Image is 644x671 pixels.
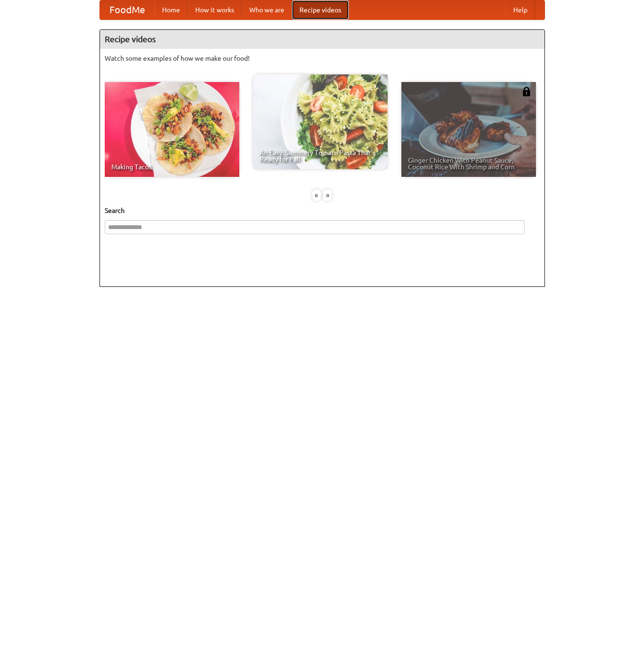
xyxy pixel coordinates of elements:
div: « [312,189,321,201]
a: How it works [188,0,242,19]
span: Making Tacos [111,164,233,170]
h5: Search [105,206,540,215]
a: Who we are [242,0,292,19]
img: 483408.png [522,87,531,96]
p: Watch some examples of how we make our food! [105,54,540,63]
div: » [323,189,332,201]
a: Recipe videos [292,0,349,19]
a: Help [506,0,535,19]
h4: Recipe videos [100,30,544,49]
a: Home [154,0,188,19]
a: Making Tacos [105,82,239,177]
a: An Easy, Summery Tomato Pasta That's Ready for Fall [253,74,388,169]
a: FoodMe [100,0,154,19]
span: An Easy, Summery Tomato Pasta That's Ready for Fall [260,149,381,163]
